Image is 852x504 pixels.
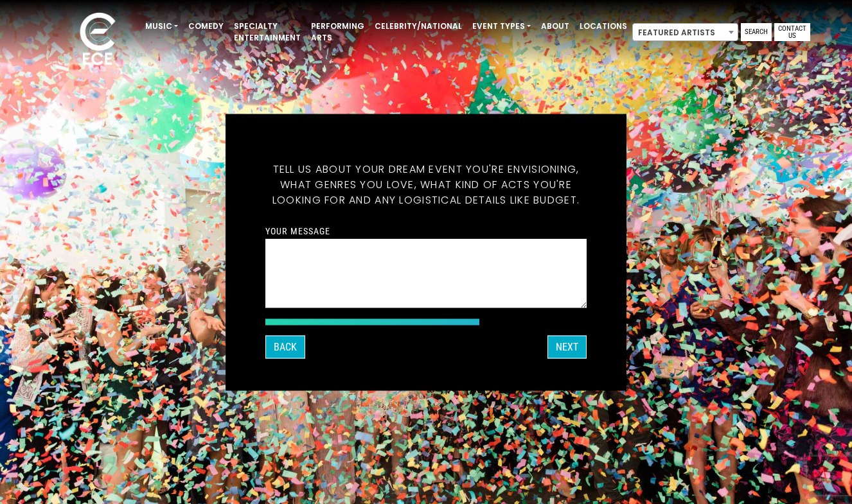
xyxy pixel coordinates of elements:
a: Search [741,23,772,41]
label: Your message [265,225,330,236]
a: Specialty Entertainment [229,15,306,49]
a: Event Types [467,15,536,37]
a: Music [140,15,183,37]
img: ece_new_logo_whitev2-1.png [66,9,130,71]
button: Back [265,335,305,358]
a: Contact Us [774,23,810,41]
span: Featured Artists [632,23,738,41]
a: Performing Arts [306,15,369,49]
a: Locations [574,15,632,37]
a: Celebrity/National [369,15,467,37]
a: Comedy [183,15,229,37]
span: Featured Artists [633,24,738,42]
button: Next [547,335,587,358]
a: About [536,15,574,37]
h5: Tell us about your dream event you're envisioning, what genres you love, what kind of acts you're... [265,146,587,223]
